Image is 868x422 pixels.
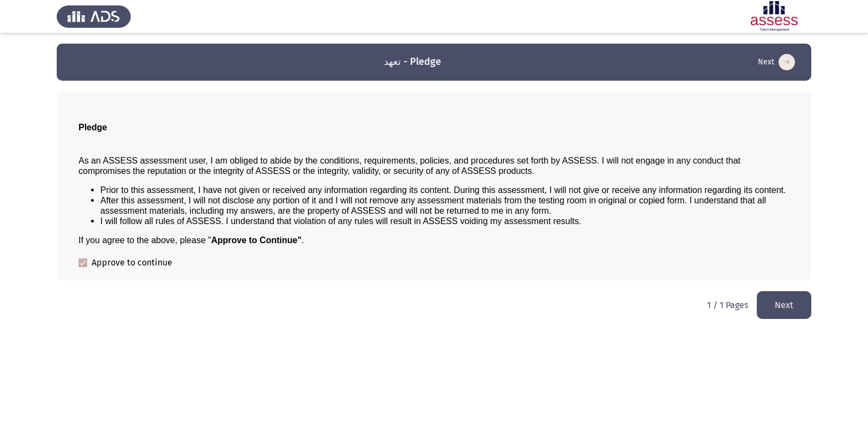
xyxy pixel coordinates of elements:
[211,236,302,245] b: Approve to Continue"
[755,53,798,71] button: load next page
[737,1,811,32] img: Assessment logo of ASSESS Employability - EBI
[707,300,748,310] p: 1 / 1 Pages
[100,196,766,215] span: After this assessment, I will not disclose any portion of it and I will not remove any assessment...
[79,123,107,132] span: Pledge
[100,216,581,226] span: I will follow all rules of ASSESS. I understand that violation of any rules will result in ASSESS...
[57,1,131,32] img: Assess Talent Management logo
[100,185,786,195] span: Prior to this assessment, I have not given or received any information regarding its content. Dur...
[79,236,304,245] span: If you agree to the above, please " .
[79,156,740,176] span: As an ASSESS assessment user, I am obliged to abide by the conditions, requirements, policies, an...
[384,55,441,69] h3: تعهد - Pledge
[92,256,172,269] span: Approve to continue
[757,291,811,319] button: load next page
